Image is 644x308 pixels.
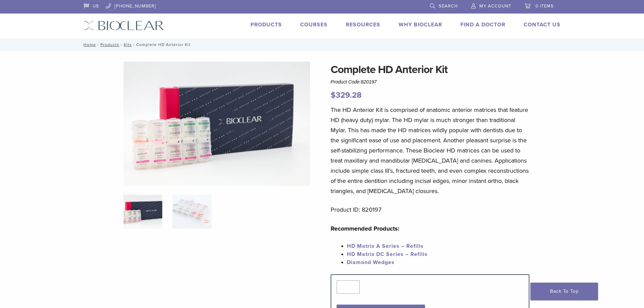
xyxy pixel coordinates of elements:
a: Diamond Wedges [347,259,395,266]
h1: Complete HD Anterior Kit [331,62,529,78]
span: My Account [479,3,511,9]
a: HD Matrix DC Series – Refills [347,251,428,258]
strong: Recommended Products: [331,225,400,232]
img: IMG_8088 (1) [123,62,310,186]
span: 820197 [361,79,377,85]
img: Complete HD Anterior Kit - Image 2 [172,195,211,229]
span: / [119,43,124,46]
img: IMG_8088-1-324x324.jpg [123,195,162,229]
nav: Complete HD Anterior Kit [79,39,566,51]
a: Courses [300,21,328,28]
img: Bioclear [84,21,164,30]
p: The HD Anterior Kit is comprised of anatomic anterior matrices that feature HD (heavy duty) mylar... [331,105,529,196]
a: Why Bioclear [399,21,442,28]
span: / [96,43,100,46]
a: Contact Us [524,21,560,28]
a: HD Matrix A Series – Refills [347,243,424,250]
a: Kits [124,42,132,47]
span: / [132,43,136,46]
a: Products [100,42,119,47]
p: Product ID: 820197 [331,205,529,215]
span: $ [331,90,336,100]
a: Home [81,42,96,47]
a: Find A Doctor [460,21,505,28]
a: Products [251,21,282,28]
span: 0 items [535,3,554,9]
bdi: 329.28 [331,90,362,100]
a: Resources [346,21,380,28]
span: Search [439,3,458,9]
a: Back To Top [530,283,598,300]
span: Product Code: [331,79,377,85]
